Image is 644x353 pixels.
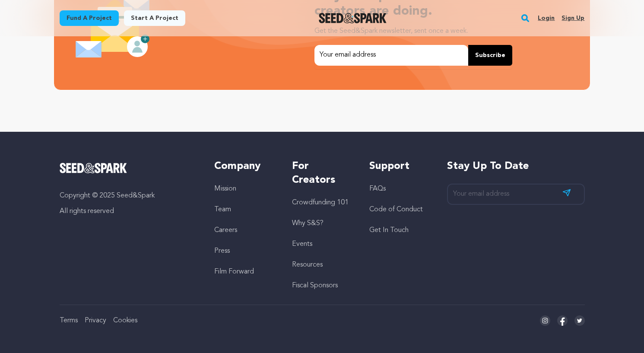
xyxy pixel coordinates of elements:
[562,11,584,25] a: Sign up
[292,241,312,248] a: Events
[319,13,387,23] img: Seed&Spark Logo Dark Mode
[292,159,352,187] h5: For Creators
[60,163,127,173] img: Seed&Spark Logo
[113,317,137,324] a: Cookies
[214,248,230,254] a: Press
[292,261,323,268] a: Resources
[292,282,338,289] a: Fiscal Sponsors
[319,13,387,23] a: Seed&Spark Homepage
[60,191,197,201] p: Copyright © 2025 Seed&Spark
[214,159,274,173] h5: Company
[214,206,231,213] a: Team
[60,206,197,216] p: All rights reserved
[60,163,197,173] a: Seed&Spark Homepage
[468,45,512,66] button: Subscribe
[369,227,409,234] a: Get In Touch
[447,159,585,173] h5: Stay up to date
[214,268,254,275] a: Film Forward
[85,317,106,324] a: Privacy
[369,206,423,213] a: Code of Conduct
[369,159,429,173] h5: Support
[475,51,505,60] span: Subscribe
[60,317,78,324] a: Terms
[447,184,585,205] input: Your email address
[292,199,349,206] a: Crowdfunding 101
[60,10,119,26] a: Fund a project
[214,227,237,234] a: Careers
[538,11,555,25] a: Login
[369,185,386,192] a: FAQs
[314,45,468,66] input: Your email address
[124,10,185,26] a: Start a project
[292,220,324,227] a: Why S&S?
[214,185,236,192] a: Mission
